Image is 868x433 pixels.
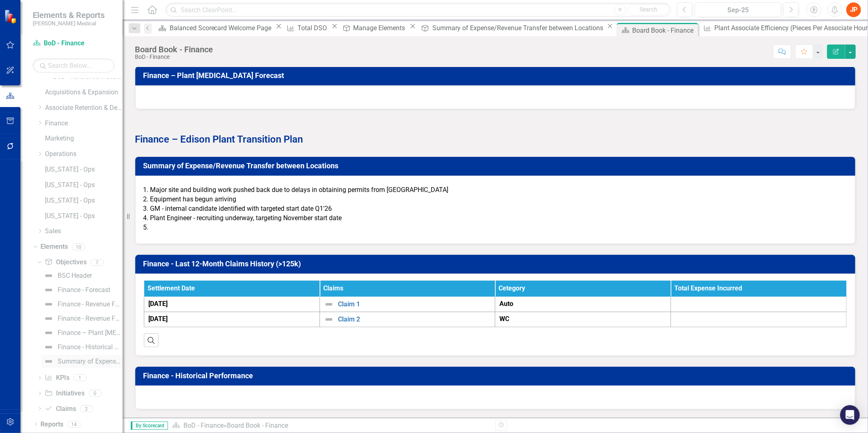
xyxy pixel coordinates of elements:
[695,2,781,17] button: Sep-25
[183,422,224,429] a: BoD - Finance
[495,312,671,327] td: Double-Click to Edit
[143,71,850,80] h3: Finance – Plant [MEDICAL_DATA] Forecast
[42,341,123,354] a: Finance - Historical Performance
[45,258,86,267] a: Objectives
[44,342,54,352] img: Not Defined
[58,286,110,294] div: Finance - Forecast
[840,405,860,425] div: Open Intercom Messenger
[4,9,18,23] img: ClearPoint Strategy
[42,355,123,368] a: Summary of Expense/Revenue Transfer between Locations
[324,299,334,309] img: Not Defined
[135,45,213,54] div: Board Book - Finance
[418,23,605,33] a: Summary of Expense/Revenue Transfer between Locations
[33,20,105,27] small: [PERSON_NAME] Medical
[148,315,168,323] span: [DATE]
[44,357,54,366] img: Not Defined
[353,23,408,33] div: Manage Elements
[45,150,123,159] a: Operations
[170,23,274,33] div: Balanced Scorecard Welcome Page
[135,54,213,60] div: BoD - Finance
[67,421,81,428] div: 14
[172,421,489,431] div: »
[45,165,123,174] a: [US_STATE] - Ops
[284,23,329,33] a: Total DSO
[45,404,76,414] a: Claims
[58,344,123,351] div: Finance - Historical Performance
[45,373,69,383] a: KPIs
[40,420,63,429] a: Reports
[42,298,123,311] a: Finance - Revenue Forecast by Source (Table)
[144,297,320,312] td: Double-Click to Edit
[150,185,847,195] li: Major site and building work pushed back due to delays in obtaining permits from [GEOGRAPHIC_DATA]
[33,39,114,48] a: BoD - Finance
[298,23,329,33] div: Total DSO
[45,181,123,190] a: [US_STATE] - Ops
[58,315,123,322] div: Finance - Revenue Forecast by Source (Chart)
[58,329,123,337] div: Finance – Plant [MEDICAL_DATA] Forecast
[45,196,123,205] a: [US_STATE] - Ops
[148,300,168,308] span: [DATE]
[143,372,850,380] h3: Finance - Historical Performance
[166,3,671,17] input: Search ClearPoint...
[432,23,605,33] div: Summary of Expense/Revenue Transfer between Locations
[58,358,123,365] div: Summary of Expense/Revenue Transfer between Locations
[135,134,303,145] strong: Finance – Edison Plant Transition Plan
[44,314,54,324] img: Not Defined
[44,328,54,338] img: Not Defined
[150,204,847,214] li: GM - internal candidate identified with targeted start date Q1'26
[89,390,102,397] div: 0
[44,285,54,295] img: Not Defined
[40,242,68,252] a: Elements
[156,23,274,33] a: Balanced Scorecard Welcome Page
[45,88,123,97] a: Acquisitions & Expansion
[42,269,92,282] a: BSC Header
[44,299,54,309] img: Not Defined
[143,260,850,268] h3: Finance - Last 12-Month Claims History (>125k)
[499,300,513,308] span: Auto
[72,243,85,250] div: 10
[45,212,123,221] a: [US_STATE] - Ops
[45,389,84,398] a: Initiatives
[227,422,288,429] div: Board Book - Finance
[42,326,123,339] a: Finance – Plant [MEDICAL_DATA] Forecast
[74,375,87,382] div: 1
[338,316,491,323] a: Claim 2
[324,315,334,324] img: Not Defined
[58,272,92,279] div: BSC Header
[144,312,320,327] td: Double-Click to Edit
[45,227,123,236] a: Sales
[58,301,123,308] div: Finance - Revenue Forecast by Source (Table)
[320,297,495,312] td: Double-Click to Edit Right Click for Context Menu
[45,103,123,113] a: Associate Retention & Development
[33,10,105,20] span: Elements & Reports
[45,134,123,143] a: Marketing
[846,2,861,17] button: JP
[628,4,669,16] button: Search
[698,5,779,15] div: Sep-25
[495,297,671,312] td: Double-Click to Edit
[131,422,168,430] span: By Scorecard
[42,312,123,325] a: Finance - Revenue Forecast by Source (Chart)
[80,405,93,412] div: 2
[33,58,114,73] input: Search Below...
[44,271,54,281] img: Not Defined
[338,301,491,308] a: Claim 1
[42,283,110,297] a: Finance - Forecast
[150,195,847,204] li: Equipment has begun arriving
[320,312,495,327] td: Double-Click to Edit Right Click for Context Menu
[45,119,123,128] a: Finance
[340,23,408,33] a: Manage Elements
[640,6,657,13] span: Search
[91,259,104,266] div: 7
[143,162,850,170] h3: Summary of Expense/Revenue Transfer between Locations
[632,25,696,36] div: Board Book - Finance
[499,315,509,323] span: WC
[150,214,847,223] li: Plant Engineer - recruiting underway, targeting November start date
